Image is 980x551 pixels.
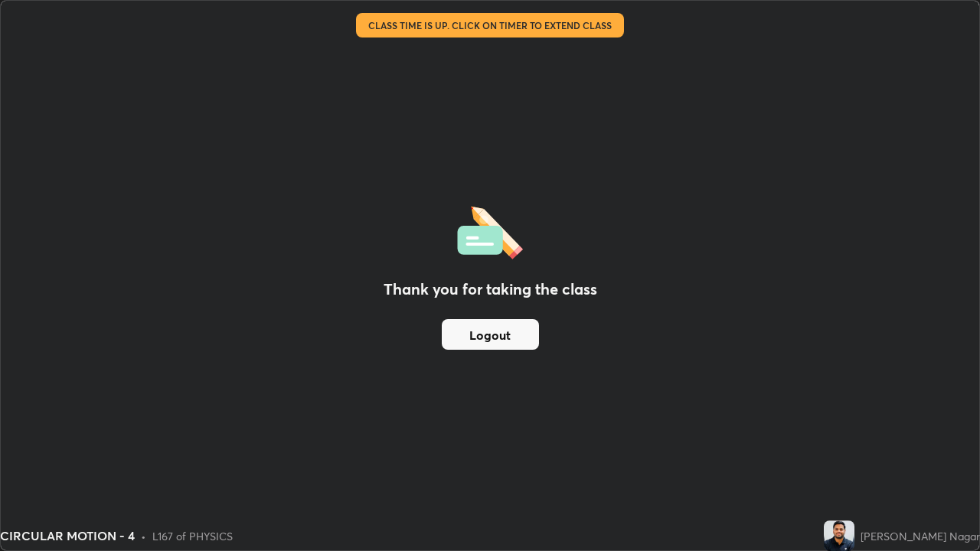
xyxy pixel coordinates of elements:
div: [PERSON_NAME] Nagar [861,528,980,544]
div: • [141,528,146,544]
img: 9f4007268c7146d6abf57a08412929d2.jpg [824,520,854,551]
h2: Thank you for taking the class [384,278,597,301]
img: offlineFeedback.1438e8b3.svg [457,201,523,259]
div: L167 of PHYSICS [152,528,233,544]
button: Logout [442,319,539,350]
